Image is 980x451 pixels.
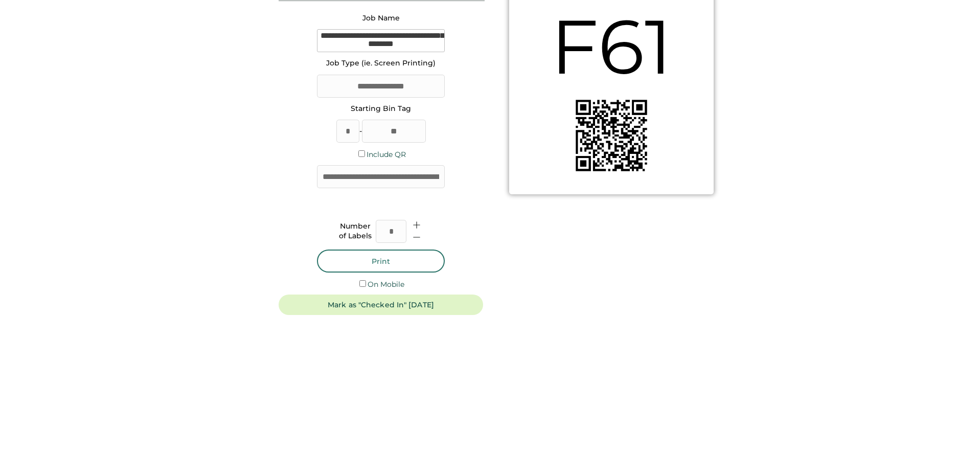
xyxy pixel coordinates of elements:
div: Job Name [362,13,400,24]
div: - [359,126,362,137]
label: Include QR [367,150,406,159]
div: Number of Labels [339,221,372,241]
div: Starting Bin Tag [351,104,411,114]
label: On Mobile [368,280,404,289]
button: Print [317,250,445,273]
button: Mark as "Checked In" [DATE] [279,295,483,315]
div: Job Type (ie. Screen Printing) [326,58,436,69]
